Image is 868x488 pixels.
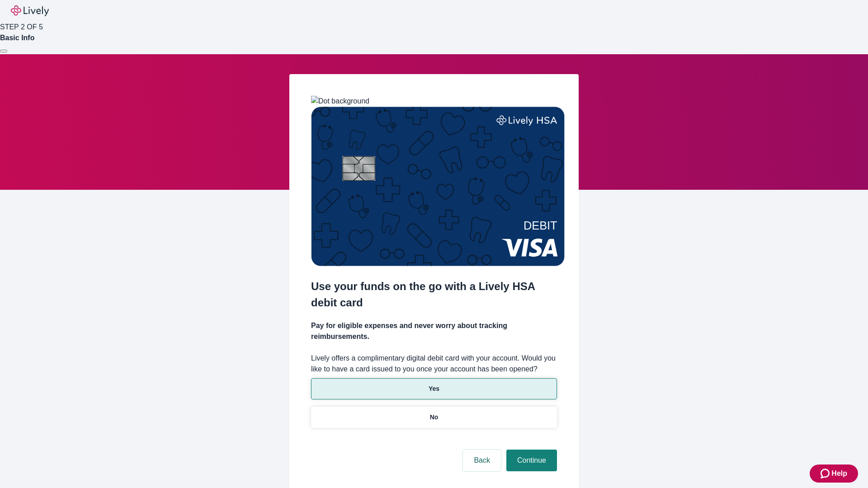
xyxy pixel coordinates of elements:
[821,468,831,479] svg: Zendesk support icon
[429,384,439,394] p: Yes
[463,450,501,471] button: Back
[311,378,557,399] button: Yes
[311,96,369,107] img: Dot background
[311,320,557,342] h4: Pay for eligible expenses and never worry about tracking reimbursements.
[311,278,557,311] h2: Use your funds on the go with a Lively HSA debit card
[311,107,565,266] img: Debit card
[810,465,858,483] button: Zendesk support iconHelp
[506,450,557,471] button: Continue
[311,353,557,375] label: Lively offers a complimentary digital debit card with your account. Would you like to have a card...
[311,407,557,428] button: No
[430,413,439,422] p: No
[831,468,847,479] span: Help
[11,5,49,16] img: Lively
